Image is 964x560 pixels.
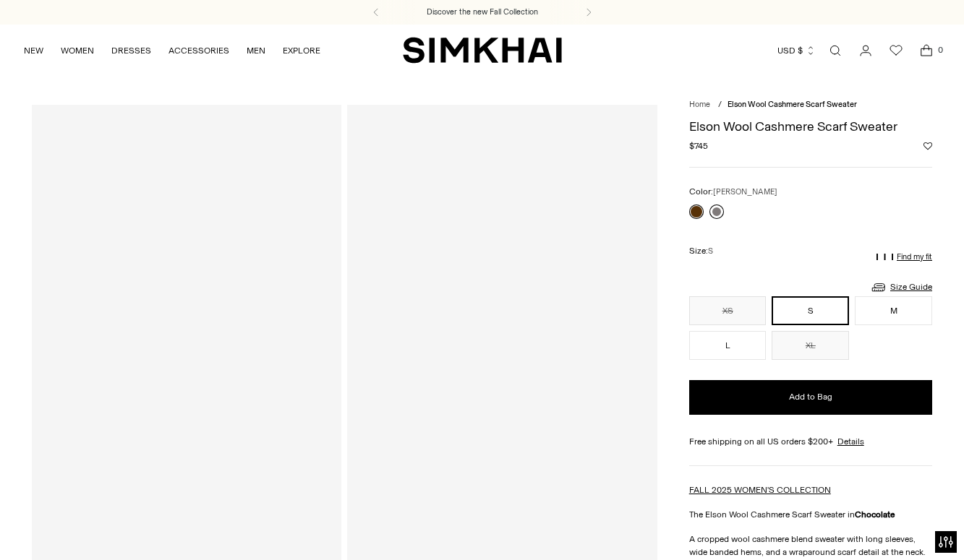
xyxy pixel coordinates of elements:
[689,508,932,521] p: The Elson Wool Cashmere Scarf Sweater in
[713,187,777,197] span: [PERSON_NAME]
[882,36,910,65] a: Wishlist
[924,142,932,150] button: Add to Wishlist
[689,99,932,111] nav: breadcrumbs
[777,35,816,66] button: USD $
[403,36,562,64] a: SIMKHAI
[689,244,713,258] label: Size:
[689,185,777,199] label: Color:
[728,100,857,109] span: Elson Wool Cashmere Scarf Sweater
[689,139,708,152] span: $745
[689,100,710,109] a: Home
[689,380,932,415] button: Add to Bag
[851,36,880,65] a: Go to the account page
[837,435,864,448] a: Details
[772,296,849,325] button: S
[912,36,941,65] a: Open cart modal
[12,505,145,548] iframe: Sign Up via Text for Offers
[821,36,850,65] a: Open search modal
[689,533,932,559] p: A cropped wool cashmere blend sweater with long sleeves, wide banded hems, and a wraparound scarf...
[689,331,767,360] button: L
[427,7,538,18] a: Discover the new Fall Collection
[870,278,932,296] a: Size Guide
[24,35,43,66] a: NEW
[169,35,229,66] a: ACCESSORIES
[111,35,151,66] a: DRESSES
[689,120,932,133] h1: Elson Wool Cashmere Scarf Sweater
[772,331,849,360] button: XL
[934,43,947,56] span: 0
[689,435,932,448] div: Free shipping on all US orders $200+
[61,35,94,66] a: WOMEN
[283,35,320,66] a: EXPLORE
[789,391,832,403] span: Add to Bag
[708,246,713,256] span: S
[718,99,722,111] div: /
[247,35,265,66] a: MEN
[689,296,767,325] button: XS
[855,296,932,325] button: M
[689,485,831,495] a: FALL 2025 WOMEN'S COLLECTION
[855,509,895,520] strong: Chocolate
